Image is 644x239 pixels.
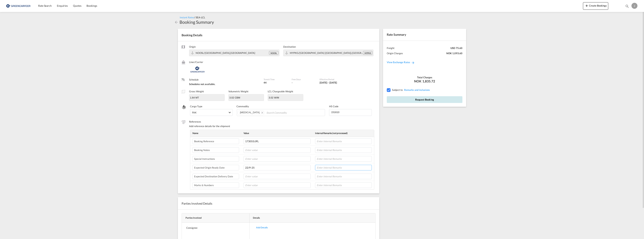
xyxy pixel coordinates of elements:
[236,105,326,108] label: Commodity
[196,51,255,54] span: NOOSL/Oslo,Europe
[268,90,293,93] label: LCL Chargeable Weight
[403,88,430,91] span: REMARKSINCLUSIONS
[315,147,372,153] input: Enter Internal Remarks
[313,130,374,137] th: Internal Remarks (not processed)
[244,138,311,144] input: Enter value
[411,61,415,64] md-icon: icon-arrow-right
[194,16,205,19] span: / SEA-LCL
[86,4,97,7] span: Bookings
[269,51,278,55] div: NOOSL
[253,223,271,232] div: Add Details
[189,124,376,128] div: Add reference details for the shipment
[315,138,372,144] input: Enter Internal Remarks
[189,90,204,93] label: Gross Weight
[190,105,233,108] label: Cargo Type
[190,109,233,116] md-select: Select Cargo type: FAK
[383,57,419,67] a: View Exchange Rates
[73,4,81,7] span: Quotes
[387,52,403,55] div: Origin Charges
[315,182,372,188] input: Enter Internal Remarks
[189,78,260,81] label: Schedule
[292,81,293,84] div: -
[264,81,288,84] div: 44
[189,65,206,74] img: Greencarrier Consolidators
[182,223,250,235] td: Consignee
[292,78,316,81] label: Free Days
[584,3,589,8] md-icon: icon-plus 400-fg
[251,216,371,220] div: Details
[189,60,260,64] label: Liner/Carrier
[174,19,180,25] div: icon-arrow-left
[329,105,372,108] label: HS Code
[315,165,372,170] input: Enter Internal Remarks
[241,130,313,137] th: Value
[190,130,241,137] th: Name
[186,216,248,220] div: Parties Involved
[320,78,353,81] label: Effective Period
[192,174,239,179] input: Enter label
[244,147,311,153] input: Enter value
[387,76,462,79] div: Total Charges
[315,174,372,179] input: Enter Internal Remarks
[583,2,608,10] button: icon-plus 400-fgCreate Bookings
[387,79,462,84] div: NOK
[244,165,311,170] input: Enter value
[237,109,325,116] md-chips-wrap: Chips container. Use arrow keys to select chips.
[631,3,637,9] div: J
[244,156,311,162] input: Enter value
[182,61,185,64] md-icon: /assets/icons/custom/liner-aaa8ad.svg
[189,82,260,86] div: Schedules not available.
[182,33,202,37] span: Booking Details
[192,147,239,153] input: Enter label
[315,156,372,162] input: Enter Internal Remarks
[182,202,212,205] span: Parties Involved Details
[422,79,435,84] span: 1,835.72
[192,156,239,162] input: Enter label
[180,16,194,19] span: Instant Rates
[228,90,248,93] label: Volumetric Weight
[174,20,179,24] md-icon: icon-arrow-left
[192,111,197,114] div: FAK
[189,45,280,48] label: Origin
[192,138,239,144] input: Enter label
[57,4,68,7] span: Enquiries
[625,4,629,8] md-icon: icon-magnify
[240,111,260,114] div: Fish oil. Press delete to remove this chip.
[392,88,403,91] span: Subject to
[387,46,394,50] div: Freight
[259,111,265,114] button: Remove Fish oil
[189,65,260,74] div: Greencarrier Consolidators
[266,110,301,116] input: Chips input.
[331,109,372,115] input: Enter HS Code
[387,96,462,103] button: Request Booking
[244,182,311,188] input: Enter value
[383,29,466,40] div: Rate Summary
[38,4,52,7] span: Rate Search
[240,111,260,114] span: Fish oil
[6,2,31,10] img: e39c37208afe11efa9cb1d7a6ea7d6f5.png
[283,45,374,48] label: Destination
[625,4,629,10] div: icon-magnify
[189,120,376,123] label: References
[180,19,214,25] div: Booking Summary
[320,81,337,84] div: 01 Sep 2025 - 30 Sep 2025
[290,51,377,54] span: MYPKG/Port Klang (Pelabuhan Klang),Asia Pacific
[192,165,239,170] input: Enter label
[192,182,239,188] input: Enter label
[446,52,462,55] div: NOK 1,093.60
[244,174,311,179] input: Enter value
[363,51,372,55] div: MYPKG
[450,46,462,50] div: USD 75.60
[264,78,288,81] label: Transit Time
